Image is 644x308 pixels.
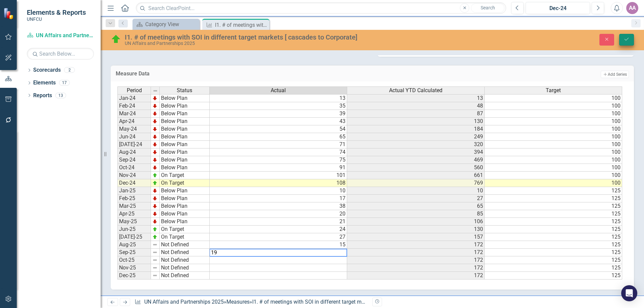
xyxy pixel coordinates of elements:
a: UN Affairs and Partnerships 2025 [27,32,94,40]
td: 39 [210,110,347,118]
div: Open Intercom Messenger [621,285,637,301]
td: 100 [485,125,622,133]
td: 172 [347,256,485,264]
td: 38 [210,202,347,210]
img: TnMDeAgwAPMxUmUi88jYAAAAAElFTkSuQmCC [152,196,158,201]
td: On Target [160,172,210,179]
td: 43 [210,118,347,125]
div: I1. # of meetings with SOI in different target markets [ cascades to Corporate] [215,21,268,29]
small: UNFCU [27,16,86,22]
img: TnMDeAgwAPMxUmUi88jYAAAAAElFTkSuQmCC [152,157,158,163]
input: Search ClearPoint... [136,2,506,14]
td: Below Plan [160,118,210,125]
td: 320 [347,141,485,148]
td: 10 [210,187,347,195]
td: Jan-24 [117,94,151,102]
div: Category View [145,20,198,28]
td: 101 [210,172,347,179]
td: 27 [210,233,347,241]
td: 157 [347,233,485,241]
td: 125 [485,226,622,233]
td: Below Plan [160,125,210,133]
a: Scorecards [33,66,61,74]
td: [DATE]-24 [117,141,151,148]
td: Feb-25 [117,195,151,202]
td: 130 [347,226,485,233]
td: 75 [210,156,347,164]
a: Elements [33,79,56,87]
img: On Target [111,34,121,45]
td: 125 [485,264,622,272]
td: Nov-24 [117,172,151,179]
td: Aug-25 [117,241,151,249]
img: ClearPoint Strategy [3,8,15,19]
div: 13 [55,93,66,98]
td: Dec-24 [117,179,151,187]
td: Below Plan [160,202,210,210]
td: Not Defined [160,272,210,280]
td: 65 [347,202,485,210]
td: Not Defined [160,264,210,272]
td: Below Plan [160,156,210,164]
td: Apr-24 [117,118,151,125]
button: Dec-24 [526,2,590,14]
img: 8DAGhfEEPCf229AAAAAElFTkSuQmCC [152,242,158,247]
td: May-24 [117,125,151,133]
img: TnMDeAgwAPMxUmUi88jYAAAAAElFTkSuQmCC [152,219,158,224]
td: Below Plan [160,164,210,172]
td: 469 [347,156,485,164]
img: 8DAGhfEEPCf229AAAAAElFTkSuQmCC [152,273,158,278]
span: Elements & Reports [27,8,86,16]
img: TnMDeAgwAPMxUmUi88jYAAAAAElFTkSuQmCC [152,149,158,155]
div: » » [135,298,367,306]
td: 27 [347,195,485,202]
img: TnMDeAgwAPMxUmUi88jYAAAAAElFTkSuQmCC [152,203,158,209]
td: Below Plan [160,110,210,118]
div: UN Affairs and Partnerships 2025 [125,41,404,46]
img: TnMDeAgwAPMxUmUi88jYAAAAAElFTkSuQmCC [152,211,158,217]
img: TnMDeAgwAPMxUmUi88jYAAAAAElFTkSuQmCC [152,142,158,147]
h3: Measure Data [116,71,395,77]
td: 249 [347,133,485,141]
td: 100 [485,148,622,156]
td: 100 [485,164,622,172]
td: 100 [485,172,622,179]
a: UN Affairs and Partnerships 2025 [144,299,224,305]
input: Search Below... [27,48,94,60]
td: 172 [347,264,485,272]
td: Below Plan [160,133,210,141]
td: Below Plan [160,94,210,102]
div: I1. # of meetings with SOI in different target markets [ cascades to Corporate] [252,299,434,305]
td: 560 [347,164,485,172]
td: 125 [485,241,622,249]
td: Sep-24 [117,156,151,164]
td: 100 [485,110,622,118]
button: Search [471,3,504,13]
td: 48 [347,102,485,110]
img: 8DAGhfEEPCf229AAAAAElFTkSuQmCC [152,257,158,263]
td: 13 [347,94,485,102]
td: On Target [160,226,210,233]
span: Target [546,87,561,94]
td: 15 [210,241,347,249]
div: I1. # of meetings with SOI in different target markets [ cascades to Corporate] [125,34,404,41]
td: Below Plan [160,218,210,226]
td: 172 [347,241,485,249]
td: 65 [210,133,347,141]
td: 100 [485,118,622,125]
td: Mar-25 [117,202,151,210]
a: Reports [33,92,52,100]
td: 100 [485,102,622,110]
img: 8DAGhfEEPCf229AAAAAElFTkSuQmCC [152,265,158,270]
td: 172 [347,249,485,256]
span: Search [481,5,495,10]
td: 125 [485,187,622,195]
img: zOikAAAAAElFTkSuQmCC [152,173,158,178]
td: 125 [485,256,622,264]
td: [DATE]-25 [117,233,151,241]
td: Below Plan [160,187,210,195]
td: 100 [485,141,622,148]
button: AA [626,2,638,14]
img: zOikAAAAAElFTkSuQmCC [152,234,158,240]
